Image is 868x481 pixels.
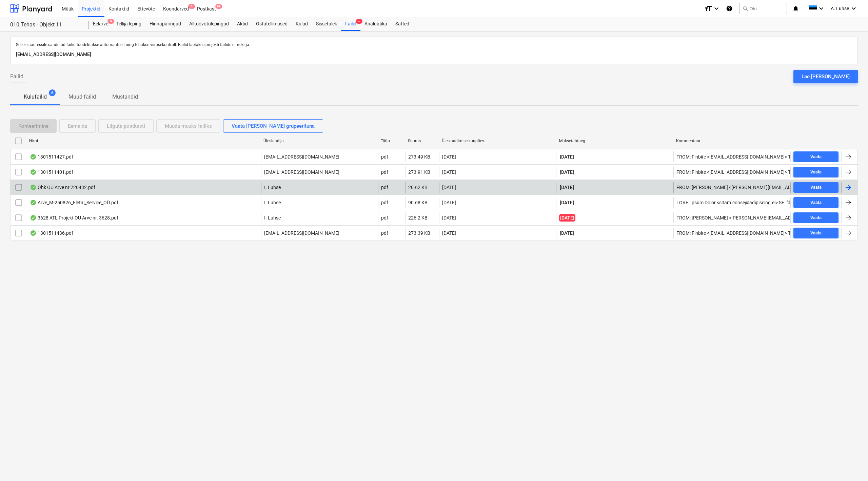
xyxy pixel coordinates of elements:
p: [EMAIL_ADDRESS][DOMAIN_NAME] [264,153,339,160]
i: keyboard_arrow_down [712,4,721,13]
div: [DATE] [442,185,456,190]
i: Abikeskus [726,4,733,13]
div: Nimi [29,139,258,143]
div: 273.49 KB [408,154,430,160]
div: 226.2 KB [408,215,428,221]
div: Õhk OÜ Arve nr 220432.pdf [30,185,95,190]
button: Vaata [793,197,839,208]
span: 9 [107,19,114,24]
p: I. Luhse [264,184,281,191]
span: A. Luhse [831,6,849,11]
div: 273.39 KB [408,230,430,236]
div: pdf [381,185,388,190]
i: notifications [792,4,799,13]
p: Muud failid [68,93,96,101]
i: format_size [704,4,712,13]
a: Tellija leping [112,17,145,31]
span: 1 [188,4,195,9]
a: Hinnapäringud [145,17,185,31]
a: Failid6 [341,17,360,31]
span: [DATE] [559,153,575,160]
div: Vaata [810,153,822,161]
div: Üleslaadija [263,139,375,143]
button: Lae [PERSON_NAME] [793,70,858,83]
div: Vaata [810,184,822,191]
span: [DATE] [559,169,575,175]
button: Vaata [793,182,839,193]
a: Eelarve9 [89,17,112,31]
p: I. Luhse [264,214,281,221]
p: [EMAIL_ADDRESS][DOMAIN_NAME] [16,50,852,59]
div: 3628 ATL Projekt OÜ Arve nr. 3628.pdf [30,215,118,221]
div: pdf [381,230,388,236]
div: [DATE] [442,200,456,205]
a: Sätted [391,17,413,31]
div: 90.68 KB [408,200,428,205]
div: Kommentaar [676,139,788,143]
div: pdf [381,215,388,221]
a: Ostutellimused [252,17,292,31]
span: 6 [356,19,362,24]
span: 6 [49,89,56,96]
div: pdf [381,200,388,205]
div: Maksetähtaeg [559,139,671,143]
div: Andmed failist loetud [30,200,37,205]
p: [EMAIL_ADDRESS][DOMAIN_NAME] [264,230,339,236]
button: Vaata [PERSON_NAME] grupeerituna [223,119,323,133]
span: [DATE] [559,184,575,191]
div: 20.62 KB [408,185,428,190]
div: 1301511436.pdf [30,230,73,236]
div: Andmed failist loetud [30,215,37,221]
div: [DATE] [442,215,456,221]
div: Vaata [PERSON_NAME] grupeerituna [232,122,315,130]
div: Arve_M-250826_Eletal_Service_OÜ.pdf [30,200,118,205]
div: Vaata [810,168,822,176]
div: pdf [381,154,388,160]
p: I. Luhse [264,199,281,206]
i: keyboard_arrow_down [817,4,825,13]
div: [DATE] [442,154,456,160]
div: Üleslaadimise kuupäev [442,139,554,143]
div: 1301511427.pdf [30,154,73,160]
a: Sissetulek [312,17,341,31]
a: Alltöövõtulepingud [185,17,233,31]
div: [DATE] [442,169,456,175]
div: 1301511401.pdf [30,169,73,175]
div: Andmed failist loetud [30,154,37,160]
button: Otsi [739,3,787,14]
div: Vaata [810,214,822,222]
span: [DATE] [559,214,575,222]
div: 273.91 KB [408,169,430,175]
button: Vaata [793,167,839,177]
div: Suurus [408,139,436,143]
a: Analüütika [360,17,391,31]
a: Aktid [233,17,252,31]
button: Vaata [793,151,839,162]
i: keyboard_arrow_down [850,4,858,13]
div: Andmed failist loetud [30,185,37,190]
p: Mustandid [112,93,138,101]
span: [DATE] [559,230,575,236]
div: Tüüp [381,139,402,143]
button: Vaata [793,212,839,223]
p: [EMAIL_ADDRESS][DOMAIN_NAME] [264,169,339,175]
button: Vaata [793,228,839,238]
div: Failid [341,17,360,31]
div: Eelarve [89,17,112,31]
span: 9+ [215,4,222,9]
div: Lae [PERSON_NAME] [802,72,850,81]
div: Andmed failist loetud [30,230,37,236]
div: 010 Tehas - Objekt 11 [10,21,81,28]
p: Sellele aadressile saadetud failid töödeldakse automaatselt ning tehakse viirusekontroll. Failid ... [16,42,852,48]
div: Vestlusvidin [834,448,868,481]
div: Vaata [810,199,822,207]
div: pdf [381,169,388,175]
